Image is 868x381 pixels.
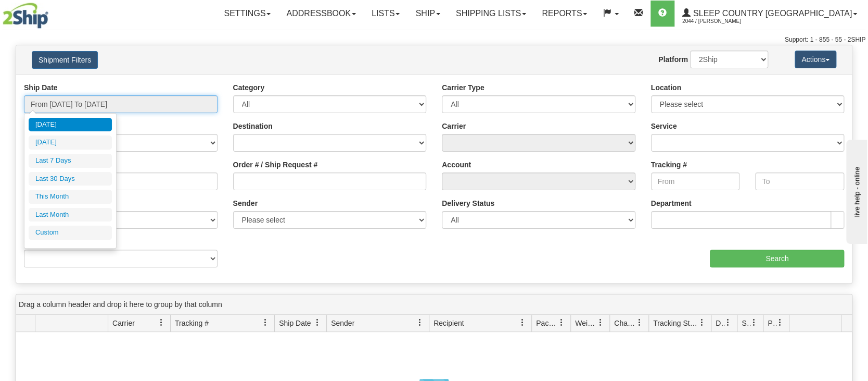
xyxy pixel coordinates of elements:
[233,198,258,208] label: Sender
[216,1,278,27] a: Settings
[278,1,364,27] a: Addressbook
[651,173,740,190] input: From
[29,154,112,168] li: Last 7 Days
[279,318,311,328] span: Ship Date
[112,318,135,328] span: Carrier
[8,9,96,17] div: live help - online
[331,318,354,328] span: Sender
[309,314,326,331] a: Ship Date filter column settings
[442,159,471,170] label: Account
[407,1,448,27] a: Ship
[716,318,724,328] span: Delivery Status
[653,318,698,328] span: Tracking Status
[534,1,595,27] a: Reports
[771,314,789,331] a: Pickup Status filter column settings
[719,314,737,331] a: Delivery Status filter column settings
[233,121,273,131] label: Destination
[29,136,112,150] li: [DATE]
[553,314,570,331] a: Packages filter column settings
[29,226,112,240] li: Custom
[844,137,867,243] iframe: chat widget
[755,173,844,190] input: To
[442,121,466,131] label: Carrier
[233,82,265,93] label: Category
[674,1,865,27] a: Sleep Country [GEOGRAPHIC_DATA] 2044 / [PERSON_NAME]
[651,159,687,170] label: Tracking #
[433,318,464,328] span: Recipient
[29,208,112,222] li: Last Month
[592,314,609,331] a: Weight filter column settings
[693,314,711,331] a: Tracking Status filter column settings
[411,314,429,331] a: Sender filter column settings
[442,82,484,93] label: Carrier Type
[745,314,763,331] a: Shipment Issues filter column settings
[768,318,776,328] span: Pickup Status
[233,159,318,170] label: Order # / Ship Request #
[24,82,58,93] label: Ship Date
[614,318,636,328] span: Charge
[536,318,558,328] span: Packages
[3,35,865,44] div: Support: 1 - 855 - 55 - 2SHIP
[742,318,750,328] span: Shipment Issues
[364,1,407,27] a: Lists
[651,82,681,93] label: Location
[442,198,494,208] label: Delivery Status
[16,294,852,315] div: grid grouping header
[710,250,844,267] input: Search
[658,54,688,65] label: Platform
[514,314,531,331] a: Recipient filter column settings
[651,198,692,208] label: Department
[3,3,48,29] img: logo2044.jpg
[175,318,209,328] span: Tracking #
[651,121,677,131] label: Service
[682,16,760,27] span: 2044 / [PERSON_NAME]
[631,314,648,331] a: Charge filter column settings
[32,51,98,69] button: Shipment Filters
[257,314,274,331] a: Tracking # filter column settings
[152,314,170,331] a: Carrier filter column settings
[29,190,112,204] li: This Month
[29,118,112,132] li: [DATE]
[29,172,112,186] li: Last 30 Days
[575,318,597,328] span: Weight
[691,9,852,18] span: Sleep Country [GEOGRAPHIC_DATA]
[795,51,836,68] button: Actions
[448,1,534,27] a: Shipping lists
